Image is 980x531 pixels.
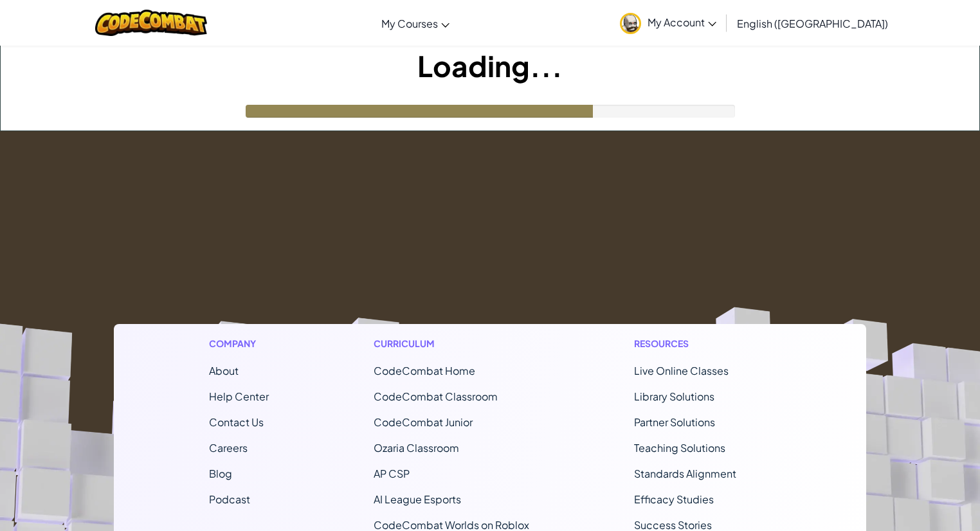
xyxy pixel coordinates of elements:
[374,467,410,480] a: AP CSP
[95,10,208,36] img: CodeCombat logo
[730,6,894,40] a: English ([GEOGRAPHIC_DATA])
[634,390,714,403] a: Library Solutions
[634,492,714,506] a: Efficacy Studies
[613,3,723,43] a: My Account
[374,441,459,455] a: Ozaria Classroom
[374,364,475,377] span: CodeCombat Home
[620,13,641,34] img: avatar
[1,46,979,85] h1: Loading...
[209,364,239,377] a: About
[737,17,888,30] span: English ([GEOGRAPHIC_DATA])
[375,6,456,40] a: My Courses
[209,415,264,429] span: Contact Us
[209,492,250,506] a: Podcast
[209,390,269,403] a: Help Center
[374,390,498,403] a: CodeCombat Classroom
[209,337,269,350] h1: Company
[374,415,473,429] a: CodeCombat Junior
[634,415,715,429] a: Partner Solutions
[374,337,529,350] h1: Curriculum
[209,441,248,455] a: Careers
[634,467,736,480] a: Standards Alignment
[648,15,716,29] span: My Account
[209,467,232,480] a: Blog
[634,364,729,377] a: Live Online Classes
[634,337,771,350] h1: Resources
[381,17,438,30] span: My Courses
[634,441,725,455] a: Teaching Solutions
[374,492,461,506] a: AI League Esports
